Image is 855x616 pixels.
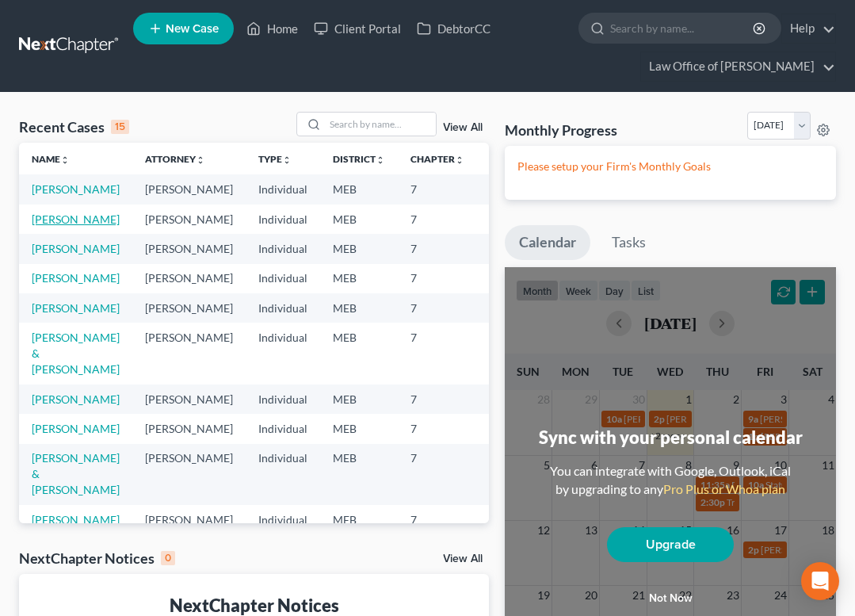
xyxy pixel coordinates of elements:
[258,153,292,165] a: Typeunfold_more
[132,264,246,293] td: [PERSON_NAME]
[320,174,398,204] td: MEB
[246,293,320,323] td: Individual
[477,505,553,534] td: 25-10062
[111,120,129,134] div: 15
[161,551,175,565] div: 0
[517,159,823,174] p: Please setup your Firm's Monthly Goals
[145,153,205,165] a: Attorneyunfold_more
[246,444,320,505] td: Individual
[607,527,734,562] a: Upgrade
[505,225,590,260] a: Calendar
[32,451,120,496] a: [PERSON_NAME] & [PERSON_NAME]
[320,264,398,293] td: MEB
[32,392,120,406] a: [PERSON_NAME]
[539,425,803,450] div: Sync with your personal calendar
[320,205,398,234] td: MEB
[246,323,320,384] td: Individual
[443,122,483,133] a: View All
[246,505,320,534] td: Individual
[398,293,477,323] td: 7
[505,121,617,140] h3: Monthly Progress
[333,153,385,165] a: Districtunfold_more
[196,155,205,165] i: unfold_more
[239,14,306,43] a: Home
[246,174,320,204] td: Individual
[398,205,477,234] td: 7
[801,562,839,600] div: Open Intercom Messenger
[306,14,409,43] a: Client Portal
[610,13,755,43] input: Search by name...
[32,242,120,255] a: [PERSON_NAME]
[166,23,219,35] span: New Case
[132,174,246,204] td: [PERSON_NAME]
[246,414,320,443] td: Individual
[32,331,120,376] a: [PERSON_NAME] & [PERSON_NAME]
[60,155,70,165] i: unfold_more
[132,323,246,384] td: [PERSON_NAME]
[376,155,385,165] i: unfold_more
[782,14,835,43] a: Help
[443,553,483,564] a: View All
[32,153,70,165] a: Nameunfold_more
[320,293,398,323] td: MEB
[19,117,129,136] div: Recent Cases
[32,271,120,285] a: [PERSON_NAME]
[477,323,553,384] td: 25-10122
[246,234,320,263] td: Individual
[132,505,246,534] td: [PERSON_NAME]
[132,205,246,234] td: [PERSON_NAME]
[597,225,660,260] a: Tasks
[282,155,292,165] i: unfold_more
[398,174,477,204] td: 7
[132,293,246,323] td: [PERSON_NAME]
[320,414,398,443] td: MEB
[32,422,120,435] a: [PERSON_NAME]
[398,444,477,505] td: 7
[320,234,398,263] td: MEB
[455,155,464,165] i: unfold_more
[410,153,464,165] a: Chapterunfold_more
[246,264,320,293] td: Individual
[398,323,477,384] td: 7
[398,234,477,263] td: 7
[132,414,246,443] td: [PERSON_NAME]
[398,414,477,443] td: 7
[320,385,398,414] td: MEB
[132,444,246,505] td: [PERSON_NAME]
[398,385,477,414] td: 7
[663,481,785,496] a: Pro Plus or Whoa plan
[325,113,436,136] input: Search by name...
[320,444,398,505] td: MEB
[320,323,398,384] td: MEB
[477,444,553,505] td: 25-10083
[19,549,175,568] div: NextChapter Notices
[246,205,320,234] td: Individual
[32,212,120,226] a: [PERSON_NAME]
[409,14,498,43] a: DebtorCC
[641,52,835,81] a: Law Office of [PERSON_NAME]
[132,385,246,414] td: [PERSON_NAME]
[32,182,120,196] a: [PERSON_NAME]
[398,505,477,534] td: 7
[544,462,797,499] div: You can integrate with Google, Outlook, iCal by upgrading to any
[132,234,246,263] td: [PERSON_NAME]
[32,301,120,315] a: [PERSON_NAME]
[32,513,120,526] a: [PERSON_NAME]
[320,505,398,534] td: MEB
[398,264,477,293] td: 7
[246,385,320,414] td: Individual
[607,583,734,614] button: Not now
